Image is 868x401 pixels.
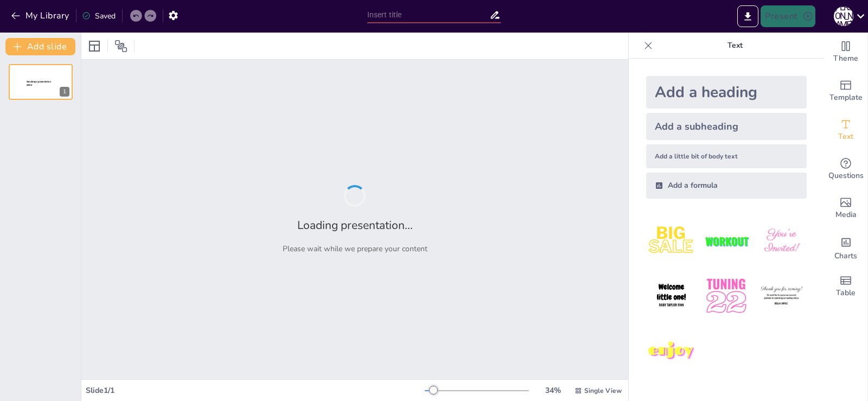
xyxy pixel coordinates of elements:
[824,72,867,111] div: Add ready made slides
[838,131,853,143] span: Text
[646,271,697,321] img: 4.jpeg
[824,267,867,306] div: Add a table
[828,170,864,182] span: Questions
[701,216,751,266] img: 2.jpeg
[297,218,413,233] h2: Loading presentation...
[646,173,807,199] div: Add a formula
[283,244,427,254] p: Please wait while we prepare your content
[756,271,807,321] img: 6.jpeg
[756,216,807,266] img: 3.jpeg
[584,386,622,395] span: Single View
[8,7,74,24] button: My Library
[5,38,75,55] button: Add slide
[835,209,857,221] span: Media
[367,7,490,23] input: Insert title
[834,7,853,26] div: [PERSON_NAME]
[82,11,116,21] div: Saved
[834,5,853,27] button: [PERSON_NAME]
[836,287,856,299] span: Table
[540,385,566,396] div: 34 %
[9,64,73,100] div: 1
[824,189,867,228] div: Add images, graphics, shapes or video
[834,250,857,262] span: Charts
[824,228,867,267] div: Add charts and graphs
[114,40,127,53] span: Position
[824,33,867,72] div: Change the overall theme
[646,326,697,377] img: 7.jpeg
[60,87,69,97] div: 1
[824,111,867,150] div: Add text boxes
[824,150,867,189] div: Get real-time input from your audience
[829,92,863,104] span: Template
[737,5,758,27] button: Export to PowerPoint
[657,33,813,59] p: Text
[27,80,51,86] span: Sendsteps presentation editor
[701,271,751,321] img: 5.jpeg
[761,5,815,27] button: Present
[86,385,425,396] div: Slide 1 / 1
[833,53,858,65] span: Theme
[646,76,807,109] div: Add a heading
[646,216,697,266] img: 1.jpeg
[86,37,103,55] div: Layout
[646,113,807,140] div: Add a subheading
[646,144,807,168] div: Add a little bit of body text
